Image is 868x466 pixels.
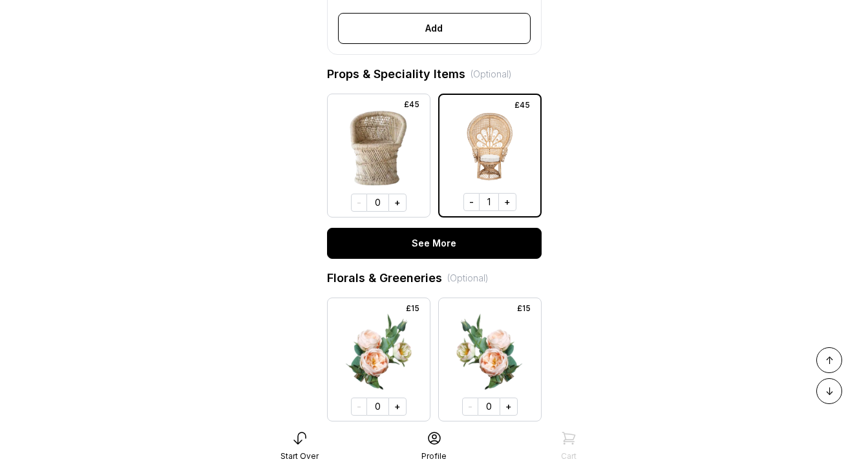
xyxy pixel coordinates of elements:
div: Start Over [281,451,319,461]
img: Peach English Rose Spray Up Right, 25cm, Pro Balloon Shop [343,314,414,390]
button: + [500,398,518,416]
div: Props & Speciality Items [327,65,542,83]
div: (Optional) [471,68,512,81]
button: - [351,398,367,416]
button: + [498,193,516,211]
div: Florals & Greeneries [327,269,542,287]
div: (Optional) [447,272,489,285]
span: ↑ [825,352,834,368]
span: ↓ [825,383,834,399]
button: - [351,194,367,212]
div: 0 [478,398,500,416]
div: £15 [401,302,425,315]
button: + [388,398,407,416]
button: + [388,194,407,212]
div: Cart [561,451,577,461]
div: £45 [399,98,425,111]
img: Boho Chic chair, 3ft [343,110,414,186]
img: Peach English Rose Spray Up, 25cm, Pro Balloon Shop [454,314,525,390]
div: 1 [480,193,498,211]
button: Add [338,13,531,44]
button: - [462,398,478,416]
button: - [463,193,480,211]
img: Peacock Chair, 4.5ft, Totally Furniture [455,110,525,185]
div: 0 [367,194,388,212]
div: 0 [367,398,388,416]
button: See More [327,228,542,259]
div: Profile [421,451,447,461]
div: £15 [512,302,536,315]
div: £45 [509,99,535,112]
